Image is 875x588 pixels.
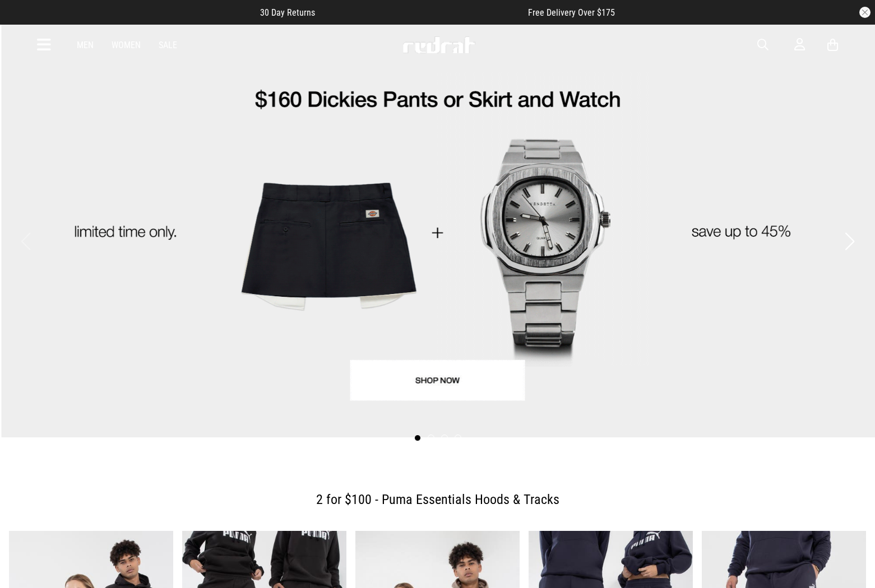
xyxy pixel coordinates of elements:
a: Men [77,40,94,50]
a: Women [112,40,141,50]
h2: 2 for $100 - Puma Essentials Hoods & Tracks [18,488,857,511]
span: Free Delivery Over $175 [528,7,615,18]
button: Previous slide [18,229,33,254]
button: Next slide [842,229,857,254]
iframe: Customer reviews powered by Trustpilot [337,7,506,18]
a: Sale [159,40,177,50]
span: 30 Day Returns [260,7,315,18]
img: Redrat logo [402,36,476,53]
